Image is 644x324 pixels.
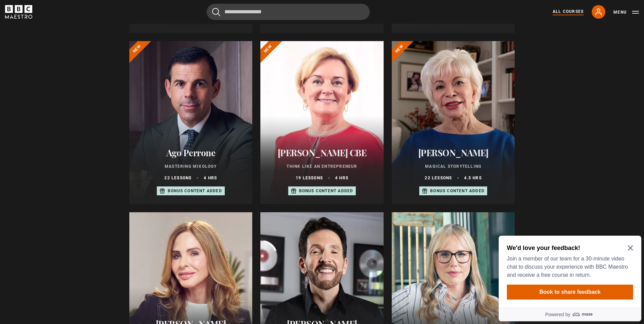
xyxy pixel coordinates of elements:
[11,22,134,46] p: Join a member of our team for a 30-minute video chat to discuss your experience with BBC Maestro ...
[5,5,32,19] svg: BBC Maestro
[129,41,253,204] a: Ago Perrone Mastering Mixology 22 lessons 4 hrs Bonus content added New
[425,175,452,181] p: 22 lessons
[335,175,348,181] p: 4 hrs
[168,188,222,194] p: Bonus content added
[11,52,137,67] button: Book to share feedback
[11,11,134,19] h2: We'd love your feedback!
[212,8,220,16] button: Submit the search query
[204,175,217,181] p: 4 hrs
[137,147,244,158] h2: Ago Perrone
[613,9,639,16] button: Toggle navigation
[260,41,384,204] a: [PERSON_NAME] CBE Think Like an Entrepreneur 19 lessons 4 hrs Bonus content added New
[430,188,484,194] p: Bonus content added
[392,41,515,204] a: [PERSON_NAME] Magical Storytelling 22 lessons 4.5 hrs Bonus content added New
[464,175,481,181] p: 4.5 hrs
[132,12,137,18] button: Close Maze Prompt
[269,147,375,158] h2: [PERSON_NAME] CBE
[3,3,145,88] div: Optional study invitation
[299,188,353,194] p: Bonus content added
[400,147,507,158] h2: [PERSON_NAME]
[553,8,584,15] a: All Courses
[207,4,370,20] input: Search
[296,175,323,181] p: 19 lessons
[164,175,191,181] p: 22 lessons
[3,75,145,88] a: Powered by maze
[400,163,507,169] p: Magical Storytelling
[269,163,375,169] p: Think Like an Entrepreneur
[137,163,244,169] p: Mastering Mixology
